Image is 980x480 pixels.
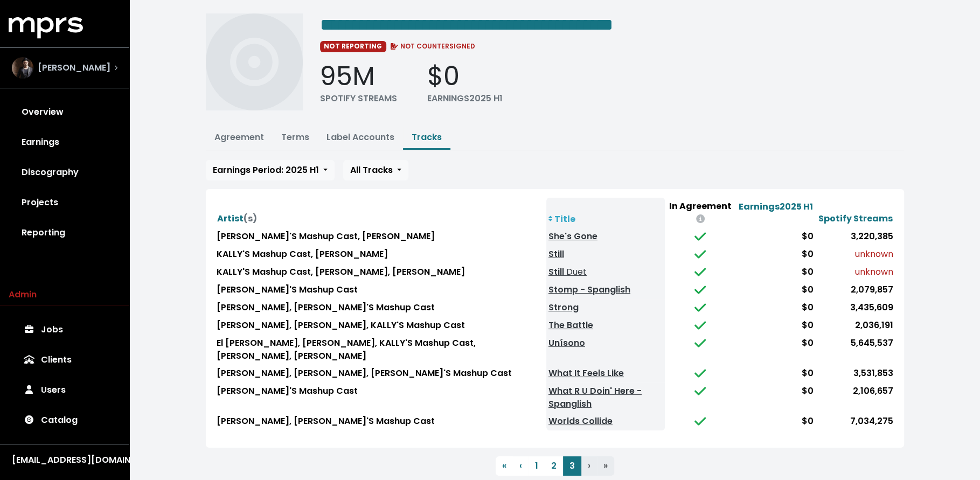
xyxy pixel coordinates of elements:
[735,317,815,335] td: $0
[320,16,613,33] span: Edit value
[735,335,815,365] td: $0
[427,92,503,105] div: EARNINGS 2025 H1
[9,218,121,248] a: Reporting
[665,198,735,228] th: In Agreement
[735,228,815,246] td: $0
[548,301,579,314] a: Strong
[350,164,393,176] span: All Tracks
[9,375,121,405] a: Users
[735,281,815,299] td: $0
[214,131,264,143] a: Agreement
[217,212,257,225] span: Artist
[213,164,319,176] span: Earnings Period: 2025 H1
[38,61,110,74] span: [PERSON_NAME]
[546,198,665,228] th: Title
[818,212,893,226] button: Spotify Streams
[548,266,587,278] a: Still Duet
[214,228,546,246] td: [PERSON_NAME]'S Mashup Cast, [PERSON_NAME]
[738,200,813,214] button: Earnings2025 H1
[548,319,593,331] a: The Battle
[9,127,121,157] a: Earnings
[214,317,546,335] td: [PERSON_NAME], [PERSON_NAME], KALLY'S Mashup Cast
[735,365,815,382] td: $0
[217,212,258,226] button: Artist(s)
[9,405,121,435] a: Catalog
[735,299,815,317] td: $0
[738,200,812,213] span: Earnings 2025 H1
[9,453,121,467] button: [EMAIL_ADDRESS][DOMAIN_NAME]
[548,337,585,349] a: Unísono
[548,248,564,260] a: Still
[281,131,309,143] a: Terms
[12,454,117,467] div: [EMAIL_ADDRESS][DOMAIN_NAME]
[412,131,442,143] a: Tracks
[519,460,522,472] span: ‹
[548,415,613,427] a: Worlds Collide
[9,315,121,345] a: Jobs
[735,382,815,413] td: $0
[855,266,893,278] span: unknown
[206,13,303,110] img: Album cover for this project
[815,228,895,246] td: 3,220,385
[388,41,475,51] span: NOT COUNTERSIGNED
[815,335,895,365] td: 5,645,537
[735,246,815,263] td: $0
[735,263,815,281] td: $0
[815,413,895,430] td: 7,034,275
[855,248,893,260] span: unknown
[9,187,121,218] a: Projects
[326,131,394,143] a: Label Accounts
[244,212,257,225] span: (s)
[9,21,83,33] a: mprs logo
[548,385,642,410] a: What R U Doin' Here - Spanglish
[502,460,506,472] span: «
[563,456,581,476] button: 3
[320,92,397,105] div: SPOTIFY STREAMS
[9,157,121,187] a: Discography
[214,365,546,382] td: [PERSON_NAME], [PERSON_NAME], [PERSON_NAME]'S Mashup Cast
[214,335,546,365] td: El [PERSON_NAME], [PERSON_NAME], KALLY'S Mashup Cast, [PERSON_NAME], [PERSON_NAME]
[548,367,624,379] a: What It Feels Like
[735,413,815,430] td: $0
[214,246,546,263] td: KALLY'S Mashup Cast, [PERSON_NAME]
[815,299,895,317] td: 3,435,609
[214,263,546,281] td: KALLY'S Mashup Cast, [PERSON_NAME], [PERSON_NAME]
[214,382,546,413] td: [PERSON_NAME]'S Mashup Cast
[206,160,335,180] button: Earnings Period: 2025 H1
[320,61,397,92] div: 95M
[815,317,895,335] td: 2,036,191
[564,266,587,278] span: Duet
[815,365,895,382] td: 3,531,853
[815,281,895,299] td: 2,079,857
[214,413,546,430] td: [PERSON_NAME], [PERSON_NAME]'S Mashup Cast
[214,281,546,299] td: [PERSON_NAME]'S Mashup Cast
[427,61,503,92] div: $0
[214,299,546,317] td: [PERSON_NAME], [PERSON_NAME]'S Mashup Cast
[320,41,387,52] span: NOT REPORTING
[548,283,630,296] a: Stomp - Spanglish
[343,160,408,180] button: All Tracks
[818,212,893,225] span: Spotify Streams
[529,456,545,476] button: 1
[815,382,895,413] td: 2,106,657
[548,230,597,242] a: She's Gone
[12,57,33,79] img: The selected account / producer
[9,97,121,127] a: Overview
[545,456,563,476] button: 2
[9,345,121,375] a: Clients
